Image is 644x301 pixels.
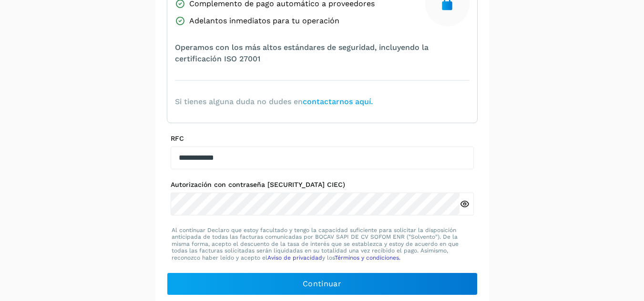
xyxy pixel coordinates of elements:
[303,97,373,106] a: contactarnos aquí.
[335,254,400,261] a: Términos y condiciones.
[171,181,474,189] label: Autorización con contraseña [SECURITY_DATA] CIEC)
[189,15,339,27] span: Adelantos inmediatos para tu operación
[172,227,473,261] p: Al continuar Declaro que estoy facultado y tengo la capacidad suficiente para solicitar la dispos...
[175,42,470,65] span: Operamos con los más altos estándares de seguridad, incluyendo la certificación ISO 27001
[267,254,322,261] a: Aviso de privacidad
[171,135,474,143] label: RFC
[167,272,478,295] button: Continuar
[303,279,341,289] span: Continuar
[175,96,373,107] span: Si tienes alguna duda no dudes en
